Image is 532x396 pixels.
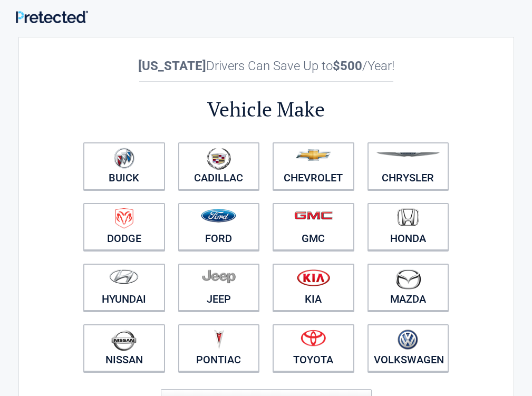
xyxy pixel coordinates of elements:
[178,203,260,250] a: Ford
[367,203,449,250] a: Honda
[77,96,456,123] h2: Vehicle Make
[273,324,354,372] a: Toyota
[367,324,449,372] a: Volkswagen
[333,59,362,73] b: $500
[367,264,449,311] a: Mazda
[138,59,206,73] b: [US_STATE]
[83,264,165,311] a: Hyundai
[77,59,456,73] h2: Drivers Can Save Up to /Year
[398,330,418,350] img: volkswagen
[178,264,260,311] a: Jeep
[115,208,133,229] img: dodge
[395,269,421,289] img: mazda
[178,324,260,372] a: Pontiac
[273,264,354,311] a: Kia
[273,142,354,190] a: Chevrolet
[273,203,354,250] a: GMC
[114,148,134,169] img: buick
[109,269,139,284] img: hyundai
[297,269,330,286] img: kia
[296,149,331,161] img: chevrolet
[83,203,165,250] a: Dodge
[376,152,440,157] img: chrysler
[367,142,449,190] a: Chrysler
[16,11,88,24] img: Main Logo
[178,142,260,190] a: Cadillac
[111,330,137,351] img: nissan
[201,209,236,223] img: ford
[397,208,419,227] img: honda
[202,269,236,284] img: jeep
[301,330,326,346] img: toyota
[207,148,231,170] img: cadillac
[83,142,165,190] a: Buick
[294,211,333,220] img: gmc
[214,330,224,350] img: pontiac
[83,324,165,372] a: Nissan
